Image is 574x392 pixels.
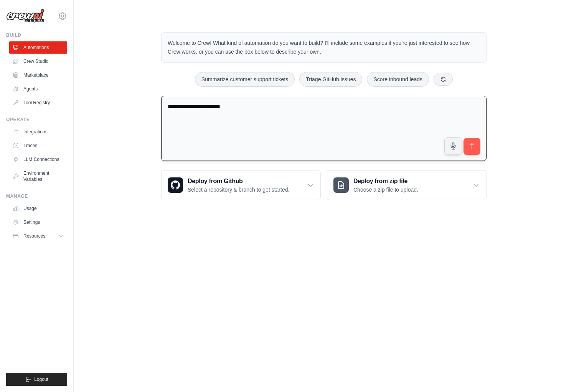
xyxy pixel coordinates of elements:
div: Build [6,32,67,38]
button: Triage GitHub issues [299,72,362,87]
button: Score inbound leads [367,72,429,87]
button: Logout [6,373,67,386]
div: Operate [6,116,67,123]
h3: Deploy from zip file [353,177,418,186]
div: Manage [6,193,67,199]
a: Usage [9,202,67,215]
a: Traces [9,139,67,152]
a: Marketplace [9,69,67,81]
a: Automations [9,41,67,54]
button: Resources [9,230,67,242]
iframe: Chat Widget [536,355,574,392]
a: Environment Variables [9,167,67,185]
p: Select a repository & branch to get started. [188,186,289,194]
a: Crew Studio [9,55,67,67]
a: Agents [9,83,67,95]
p: Choose a zip file to upload. [353,186,418,194]
button: Summarize customer support tickets [195,72,295,87]
a: Settings [9,216,67,228]
span: Logout [34,376,48,382]
p: Welcome to Crew! What kind of automation do you want to build? I'll include some examples if you'... [168,39,480,56]
img: Logo [6,9,45,23]
a: Tool Registry [9,97,67,109]
a: LLM Connections [9,153,67,166]
span: Resources [23,233,45,239]
a: Integrations [9,126,67,138]
h3: Deploy from Github [188,177,289,186]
